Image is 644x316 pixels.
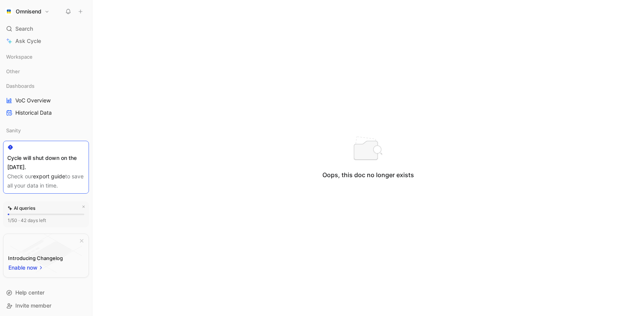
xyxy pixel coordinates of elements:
[3,95,89,106] a: VoC Overview
[3,51,89,63] div: Workspace
[15,109,52,117] span: Historical Data
[353,137,384,161] img: notfound-light-CGnz2QMB.svg
[6,67,20,75] span: Other
[8,263,38,272] span: Enable now
[3,6,51,17] button: OmnisendOmnisend
[10,234,82,273] img: bg-BLZuj68n.svg
[3,80,89,92] div: Dashboards
[3,107,89,118] a: Historical Data
[6,53,33,61] span: Workspace
[33,173,65,179] a: export guide
[8,217,46,224] div: 1/50 · 42 days left
[3,125,89,136] div: Sanity
[3,80,89,118] div: DashboardsVoC OverviewHistorical Data
[3,35,89,47] a: Ask Cycle
[5,8,13,15] img: Omnisend
[16,8,41,15] h1: Omnisend
[15,97,51,104] span: VoC Overview
[15,302,51,309] span: Invite member
[7,153,85,172] div: Cycle will shut down on the [DATE].
[15,289,44,296] span: Help center
[6,82,34,90] span: Dashboards
[8,253,63,263] div: Introducing Changelog
[15,24,33,33] span: Search
[8,204,35,212] div: AI queries
[3,66,89,79] div: Other
[6,127,21,134] span: Sanity
[8,263,44,273] button: Enable now
[322,170,414,179] div: Oops, this doc no longer exists
[3,300,89,311] div: Invite member
[7,172,85,190] div: Check our to save all your data in time.
[3,125,89,138] div: Sanity
[15,36,41,46] span: Ask Cycle
[3,66,89,77] div: Other
[3,23,89,35] div: Search
[3,287,89,298] div: Help center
